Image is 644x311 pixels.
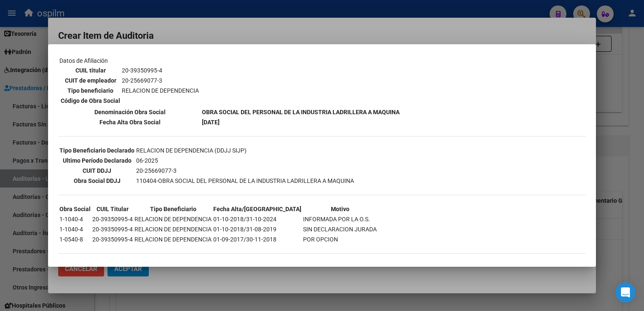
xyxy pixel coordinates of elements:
[60,96,121,105] th: Código de Obra Social
[59,225,91,234] td: 1-1040-4
[213,225,302,234] td: 01-10-2018/31-08-2019
[59,214,91,224] td: 1-1040-4
[60,76,121,85] th: CUIT de empleador
[136,146,354,155] td: RELACION DE DEPENDENCIA (DDJJ SIJP)
[134,214,212,224] td: RELACION DE DEPENDENCIA
[615,282,636,303] div: Open Intercom Messenger
[92,204,133,214] th: CUIL Titular
[59,235,91,244] td: 1-0540-8
[121,66,199,75] td: 20-39350995-4
[121,76,199,85] td: 20-25669077-3
[303,214,377,224] td: INFORMADA POR LA O.S.
[92,214,133,224] td: 20-39350995-4
[202,109,400,115] b: OBRA SOCIAL DEL PERSONAL DE LA INDUSTRIA LADRILLERA A MAQUINA
[136,166,354,175] td: 20-25669077-3
[303,225,377,234] td: SIN DECLARACION JURADA
[303,235,377,244] td: POR OPCION
[134,235,212,244] td: RELACION DE DEPENDENCIA
[136,156,354,165] td: 06-2025
[213,214,302,224] td: 01-10-2018/31-10-2024
[121,86,199,95] td: RELACION DE DEPENDENCIA
[92,225,133,234] td: 20-39350995-4
[303,204,377,214] th: Motivo
[213,204,302,214] th: Fecha Alta/[GEOGRAPHIC_DATA]
[213,235,302,244] td: 01-09-2017/30-11-2018
[92,235,133,244] td: 20-39350995-4
[59,156,135,165] th: Ultimo Período Declarado
[59,204,91,214] th: Obra Social
[202,119,220,126] b: [DATE]
[59,107,201,117] th: Denominación Obra Social
[59,166,135,175] th: CUIT DDJJ
[134,204,212,214] th: Tipo Beneficiario
[59,146,135,155] th: Tipo Beneficiario Declarado
[59,118,201,127] th: Fecha Alta Obra Social
[134,225,212,234] td: RELACION DE DEPENDENCIA
[59,176,135,185] th: Obra Social DDJJ
[60,66,121,75] th: CUIL titular
[136,176,354,185] td: 110404-OBRA SOCIAL DEL PERSONAL DE LA INDUSTRIA LADRILLERA A MAQUINA
[60,86,121,95] th: Tipo beneficiario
